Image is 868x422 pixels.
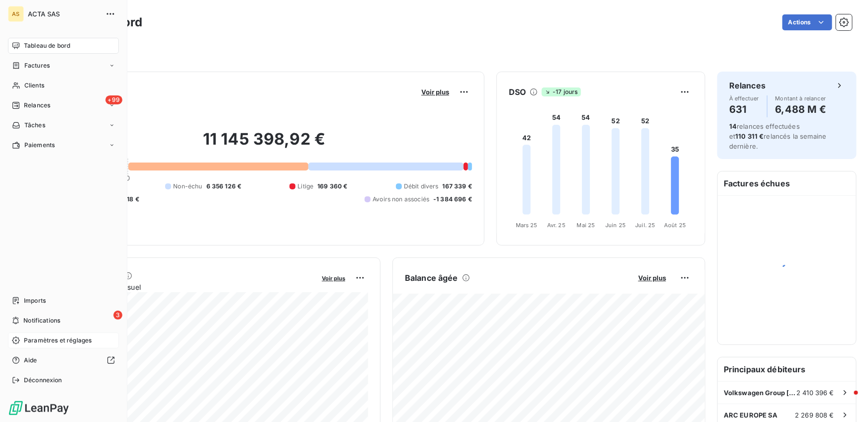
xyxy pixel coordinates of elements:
[547,222,566,229] tspan: Avr. 25
[834,388,858,412] iframe: Intercom live chat
[542,87,580,96] span: -17 jours
[729,101,759,117] h4: 631
[404,182,439,191] span: Débit divers
[729,122,737,130] span: 14
[373,195,429,204] span: Avoirs non associés
[317,182,347,191] span: 169 360 €
[638,274,666,282] span: Voir plus
[433,195,472,204] span: -1 384 696 €
[664,222,686,229] tspan: Août 25
[729,80,766,91] h6: Relances
[8,293,119,309] a: Imports
[8,6,24,22] div: AS
[173,182,202,191] span: Non-échu
[24,296,46,305] span: Imports
[126,174,130,182] span: 0
[421,88,449,96] span: Voir plus
[297,182,313,191] span: Litige
[724,389,796,397] span: Volkswagen Group [GEOGRAPHIC_DATA]
[105,95,122,104] span: +99
[729,122,827,150] span: relances effectuées et relancés la semaine dernière.
[8,352,119,368] a: Aide
[322,275,345,282] span: Voir plus
[8,58,119,74] a: Factures
[24,141,55,150] span: Paiements
[718,357,856,381] h6: Principaux débiteurs
[24,336,92,345] span: Paramètres et réglages
[24,81,44,90] span: Clients
[729,95,759,101] span: À effectuer
[24,41,70,50] span: Tableau de bord
[635,273,669,282] button: Voir plus
[206,182,242,191] span: 6 356 126 €
[775,101,827,117] h4: 6,488 M €
[319,273,348,282] button: Voir plus
[24,376,62,385] span: Déconnexion
[443,182,472,191] span: 167 339 €
[24,356,37,365] span: Aide
[735,132,764,140] span: 110 311 €
[577,222,595,229] tspan: Mai 25
[724,411,778,419] span: ARC EUROPE SA
[28,10,99,18] span: ACTA SAS
[8,38,119,54] a: Tableau de bord
[24,101,50,110] span: Relances
[56,282,315,292] span: Chiffre d'affaires mensuel
[718,171,856,195] h6: Factures échues
[8,400,70,416] img: Logo LeanPay
[24,121,45,130] span: Tâches
[635,222,655,229] tspan: Juil. 25
[8,333,119,348] a: Paramètres et réglages
[113,311,122,320] span: 3
[775,95,827,101] span: Montant à relancer
[796,389,834,397] span: 2 410 396 €
[8,97,119,113] a: +99Relances
[23,316,60,325] span: Notifications
[418,87,452,96] button: Voir plus
[605,222,626,229] tspan: Juin 25
[516,222,538,229] tspan: Mars 25
[8,117,119,133] a: Tâches
[795,411,834,419] span: 2 269 808 €
[8,137,119,153] a: Paiements
[56,129,472,159] h2: 11 145 398,92 €
[24,61,50,70] span: Factures
[8,78,119,93] a: Clients
[509,86,526,98] h6: DSO
[405,272,458,284] h6: Balance âgée
[782,14,832,30] button: Actions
